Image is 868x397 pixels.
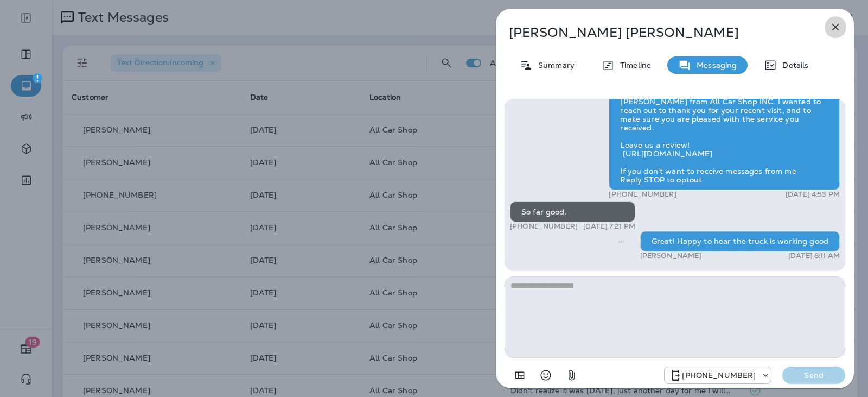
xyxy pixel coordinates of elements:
[691,61,737,70] p: Messaging
[786,190,840,199] p: [DATE] 4:53 PM
[665,369,771,382] div: +1 (689) 265-4479
[640,251,702,260] p: [PERSON_NAME]
[535,364,557,386] button: Select an emoji
[777,61,808,70] p: Details
[510,201,635,222] div: So far good.
[609,190,676,199] p: [PHONE_NUMBER]
[533,61,575,70] p: Summary
[640,231,840,251] div: Great! Happy to hear the truck is working good
[509,364,531,386] button: Add in a premade template
[788,251,840,260] p: [DATE] 8:11 AM
[510,222,578,231] p: [PHONE_NUMBER]
[618,236,624,245] span: Sent
[682,371,756,380] p: [PHONE_NUMBER]
[615,61,651,70] p: Timeline
[609,83,840,190] div: Hello [PERSON_NAME], Hope all is well! This is [PERSON_NAME] from All Car Shop INC. I wanted to r...
[509,25,805,40] p: [PERSON_NAME] [PERSON_NAME]
[583,222,635,231] p: [DATE] 7:21 PM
